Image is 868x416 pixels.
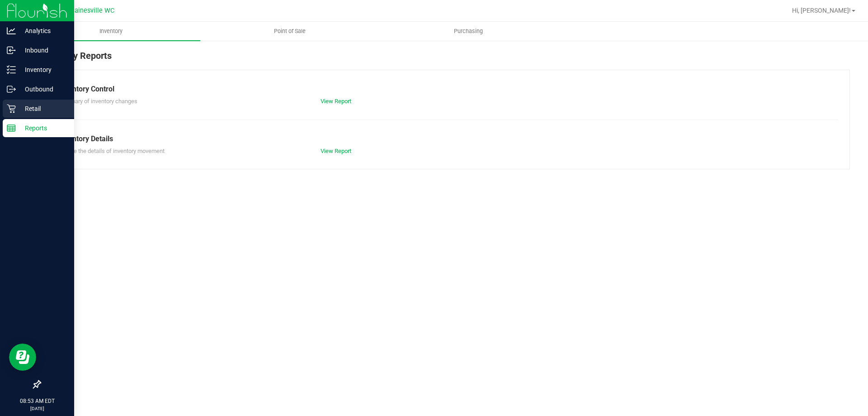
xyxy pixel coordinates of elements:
div: Inventory Details [58,134,831,144]
p: Inbound [16,45,70,56]
inline-svg: Outbound [7,85,16,94]
a: Point of Sale [200,22,379,41]
inline-svg: Inventory [7,65,16,74]
p: 08:53 AM EDT [4,397,70,405]
a: View Report [321,98,351,105]
p: [DATE] [4,405,70,412]
a: Inventory [22,22,200,41]
a: View Report [321,148,351,154]
span: Purchasing [442,27,495,35]
span: Hi, [PERSON_NAME]! [792,7,851,14]
inline-svg: Reports [7,124,16,133]
p: Outbound [16,84,70,95]
p: Reports [16,123,70,134]
p: Analytics [16,25,70,36]
span: Inventory [87,27,135,35]
div: Inventory Reports [40,49,850,70]
inline-svg: Inbound [7,46,16,55]
div: Inventory Control [58,84,831,95]
p: Retail [16,103,70,114]
iframe: Resource center [9,344,36,371]
span: Gainesville WC [70,7,114,14]
span: Point of Sale [262,27,318,35]
inline-svg: Retail [7,104,16,113]
a: Purchasing [379,22,557,41]
span: Explore the details of inventory movement [58,148,165,154]
inline-svg: Analytics [7,26,16,35]
p: Inventory [16,64,70,75]
span: Summary of inventory changes [58,98,137,105]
